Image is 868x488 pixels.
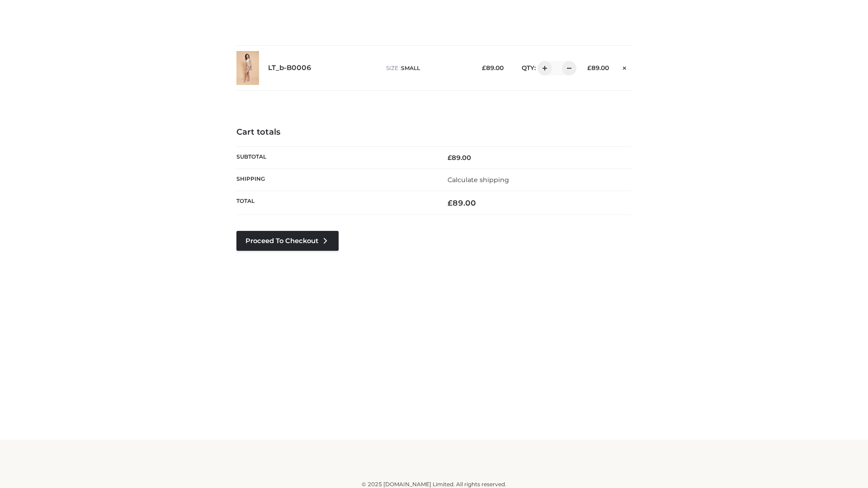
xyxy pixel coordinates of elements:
a: LT_b-B0006 [268,64,311,72]
a: Proceed to Checkout [236,231,339,251]
h4: Cart totals [236,127,632,137]
p: size : [386,64,468,72]
span: £ [587,64,591,71]
bdi: 89.00 [448,198,476,207]
bdi: 89.00 [448,154,471,162]
a: Calculate shipping [448,176,509,184]
bdi: 89.00 [482,64,504,71]
a: Remove this item [618,61,632,73]
span: £ [448,154,452,162]
th: Subtotal [236,146,434,169]
th: Total [236,191,434,215]
div: QTY: [513,61,573,75]
th: Shipping [236,169,434,191]
img: LT_b-B0006 - SMALL [236,51,259,85]
span: £ [448,198,453,207]
span: SMALL [401,65,420,71]
bdi: 89.00 [587,64,609,71]
span: £ [482,64,486,71]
